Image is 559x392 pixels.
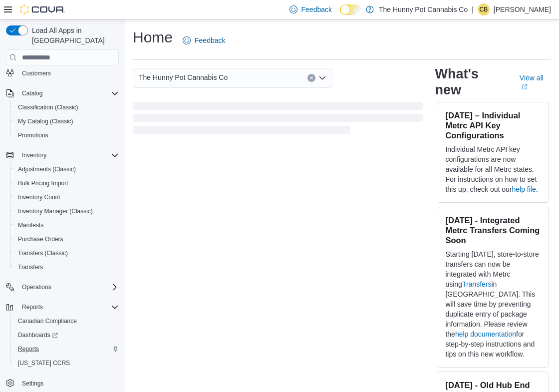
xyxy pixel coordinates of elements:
a: Classification (Classic) [14,101,82,113]
h3: [DATE] - Integrated Metrc Transfers Coming Soon [445,215,541,245]
span: Dashboards [18,331,58,339]
button: Bulk Pricing Import [10,176,123,190]
span: Classification (Classic) [14,101,119,113]
span: Purchase Orders [18,235,63,243]
span: Feedback [195,35,225,45]
span: CB [480,3,488,15]
span: Customers [18,67,119,79]
button: Transfers (Classic) [10,246,123,260]
span: The Hunny Pot Cannabis Co [139,71,228,83]
button: Adjustments (Classic) [10,162,123,176]
a: Customers [18,67,55,79]
button: Catalog [2,86,123,100]
span: Catalog [18,87,119,99]
button: Manifests [10,218,123,232]
h2: What's new [435,66,507,98]
span: Inventory Count [18,193,60,201]
button: Inventory [18,149,50,161]
button: Canadian Compliance [10,314,123,328]
span: Dashboards [14,329,119,341]
span: Bulk Pricing Import [14,177,119,189]
a: Dashboards [14,329,62,341]
span: Manifests [14,219,119,231]
span: Load All Apps in [GEOGRAPHIC_DATA] [28,25,119,45]
a: Purchase Orders [14,233,67,245]
div: Christina Brown [478,3,490,15]
span: My Catalog (Classic) [18,117,73,125]
button: Operations [2,280,123,294]
button: Inventory Manager (Classic) [10,204,123,218]
button: Reports [10,342,123,356]
a: Reports [14,343,43,355]
a: Transfers [462,280,492,288]
a: Inventory Manager (Classic) [14,205,97,217]
span: Dark Mode [340,15,340,15]
span: Canadian Compliance [14,315,119,327]
p: The Hunny Pot Cannabis Co [379,3,468,15]
a: Transfers [14,261,47,273]
h1: Home [133,27,173,47]
span: [US_STATE] CCRS [18,359,70,367]
span: Catalog [22,89,42,97]
span: Reports [18,301,119,313]
button: Promotions [10,128,123,142]
a: help file [512,185,536,193]
span: Promotions [14,129,119,141]
button: Clear input [307,74,315,82]
a: Adjustments (Classic) [14,163,80,175]
a: View allExternal link [520,74,551,90]
a: Inventory Count [14,191,64,203]
span: Inventory [18,149,119,161]
span: Feedback [301,4,332,14]
span: Transfers (Classic) [14,247,119,259]
span: Settings [18,377,119,390]
img: Cova [20,4,65,14]
button: Reports [18,301,47,313]
span: Inventory [22,151,46,159]
button: Open list of options [318,74,326,82]
span: My Catalog (Classic) [14,115,119,127]
span: Adjustments (Classic) [14,163,119,175]
span: Operations [18,281,119,293]
span: Settings [22,380,43,388]
span: Transfers [14,261,119,273]
button: Operations [18,281,55,293]
span: Inventory Count [14,191,119,203]
a: Settings [18,378,47,390]
span: Inventory Manager (Classic) [14,205,119,217]
svg: External link [522,84,528,90]
span: Inventory Manager (Classic) [18,207,93,215]
span: Reports [14,343,119,355]
a: My Catalog (Classic) [14,115,77,127]
button: Customers [2,66,123,80]
button: My Catalog (Classic) [10,114,123,128]
button: Classification (Classic) [10,100,123,114]
span: Transfers (Classic) [18,249,68,257]
a: [US_STATE] CCRS [14,357,74,369]
span: Reports [22,303,43,311]
button: Inventory [2,148,123,162]
button: [US_STATE] CCRS [10,356,123,370]
span: Classification (Classic) [18,103,78,111]
h3: [DATE] – Individual Metrc API Key Configurations [445,110,541,140]
a: Feedback [179,30,229,50]
a: help documentation [455,330,516,338]
a: Dashboards [10,328,123,342]
a: Promotions [14,129,52,141]
p: | [472,3,474,15]
p: Individual Metrc API key configurations are now available for all Metrc states. For instructions ... [445,144,541,194]
span: Loading [133,104,423,136]
a: Manifests [14,219,47,231]
span: Bulk Pricing Import [18,179,68,187]
button: Settings [2,376,123,391]
p: Starting [DATE], store-to-store transfers can now be integrated with Metrc using in [GEOGRAPHIC_D... [445,249,541,359]
button: Inventory Count [10,190,123,204]
p: [PERSON_NAME] [494,3,551,15]
span: Customers [22,69,51,77]
span: Promotions [18,131,48,139]
button: Reports [2,300,123,314]
span: Washington CCRS [14,357,119,369]
span: Operations [22,283,51,291]
button: Purchase Orders [10,232,123,246]
span: Reports [18,345,39,353]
